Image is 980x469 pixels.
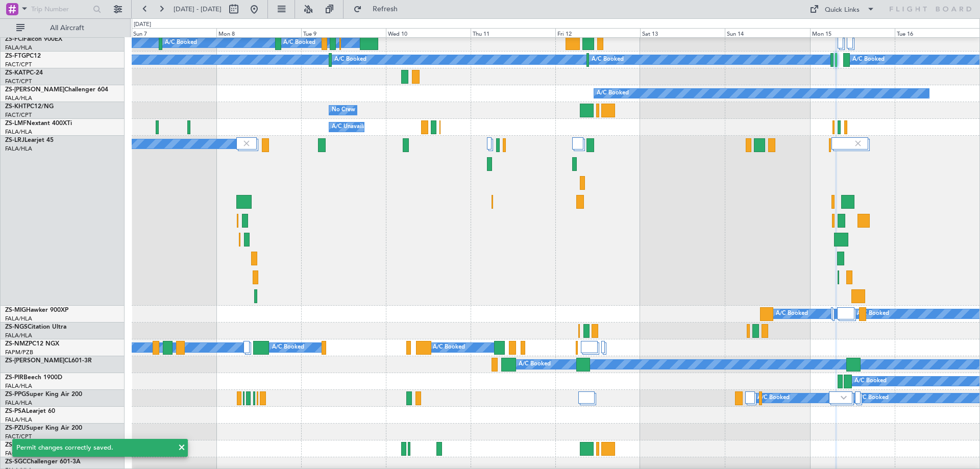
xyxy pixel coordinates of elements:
[5,104,54,110] a: ZS-KHTPC12/NG
[5,382,32,390] a: FALA/HLA
[131,28,216,37] div: Sun 7
[5,391,26,398] span: ZS-PPG
[16,443,173,453] div: Permit changes correctly saved.
[31,2,90,17] input: Trip Number
[776,306,808,322] div: A/C Booked
[5,53,26,59] span: ZS-FTG
[216,28,301,37] div: Mon 8
[5,61,32,68] a: FACT/CPT
[165,35,197,51] div: A/C Booked
[332,103,355,118] div: No Crew
[810,28,895,37] div: Mon 15
[334,52,366,67] div: A/C Booked
[5,324,28,330] span: ZS-NGS
[11,20,111,36] button: All Aircraft
[5,416,32,424] a: FALA/HLA
[640,28,725,37] div: Sat 13
[5,315,32,323] a: FALA/HLA
[5,358,92,364] a: ZS-[PERSON_NAME]CL601-3R
[5,104,27,110] span: ZS-KHT
[5,358,64,364] span: ZS-[PERSON_NAME]
[301,28,386,37] div: Tue 9
[5,53,41,59] a: ZS-FTGPC12
[5,408,55,414] a: ZS-PSALearjet 60
[555,28,640,37] div: Fri 12
[592,52,624,67] div: A/C Booked
[5,120,72,127] a: ZS-LMFNextant 400XTi
[5,408,26,414] span: ZS-PSA
[5,44,32,52] a: FALA/HLA
[5,375,23,381] span: ZS-PIR
[283,35,315,51] div: A/C Booked
[725,28,810,37] div: Sun 14
[519,357,551,372] div: A/C Booked
[757,390,790,406] div: A/C Booked
[5,111,32,119] a: FACT/CPT
[5,324,66,330] a: ZS-NGSCitation Ultra
[5,70,43,76] a: ZS-KATPC-24
[5,94,32,102] a: FALA/HLA
[332,119,374,135] div: A/C Unavailable
[5,137,24,143] span: ZS-LRJ
[471,28,555,37] div: Thu 11
[5,349,33,356] a: FAPM/PZB
[174,5,222,14] span: [DATE] - [DATE]
[386,28,471,37] div: Wed 10
[242,139,251,148] img: gray-close.svg
[27,24,108,32] span: All Aircraft
[5,341,29,347] span: ZS-NMZ
[5,36,62,42] a: ZS-FCIFalcon 900EX
[134,20,151,29] div: [DATE]
[5,87,108,93] a: ZS-[PERSON_NAME]Challenger 604
[597,86,629,101] div: A/C Booked
[5,36,23,42] span: ZS-FCI
[5,307,26,313] span: ZS-MIG
[5,375,62,381] a: ZS-PIRBeech 1900D
[895,28,979,37] div: Tue 16
[5,137,54,143] a: ZS-LRJLearjet 45
[5,78,32,85] a: FACT/CPT
[5,70,26,76] span: ZS-KAT
[5,425,82,431] a: ZS-PZUSuper King Air 200
[5,145,32,153] a: FALA/HLA
[5,341,59,347] a: ZS-NMZPC12 NGX
[364,6,407,13] span: Refresh
[5,128,32,136] a: FALA/HLA
[5,120,27,127] span: ZS-LMF
[272,340,304,355] div: A/C Booked
[433,340,465,355] div: A/C Booked
[5,307,68,313] a: ZS-MIGHawker 900XP
[5,87,64,93] span: ZS-[PERSON_NAME]
[5,391,82,398] a: ZS-PPGSuper King Air 200
[5,332,32,339] a: FALA/HLA
[349,1,410,17] button: Refresh
[5,399,32,407] a: FALA/HLA
[5,425,26,431] span: ZS-PZU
